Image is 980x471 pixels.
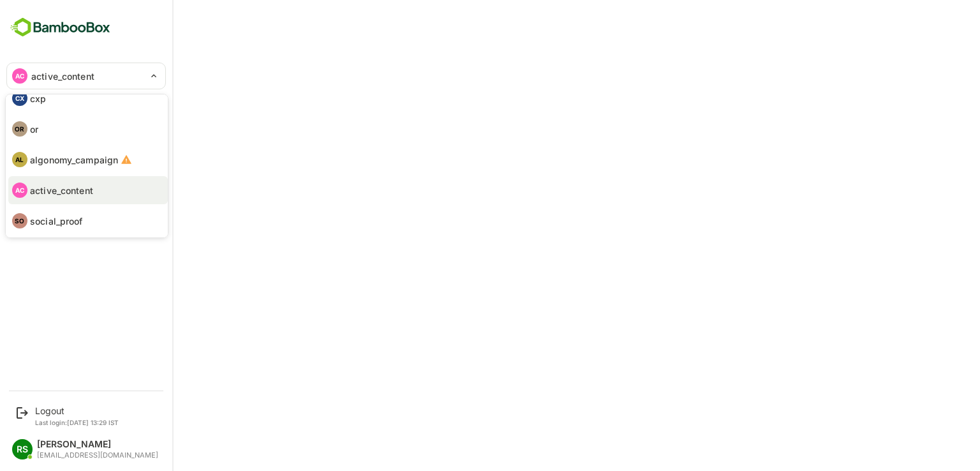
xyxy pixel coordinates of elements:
p: cxp [30,92,46,105]
p: active_content [30,184,93,197]
p: algonomy_campaign [30,153,118,167]
div: AC [12,183,27,198]
div: AL [12,152,27,167]
p: social_proof [30,214,83,228]
p: or [30,123,38,136]
div: CX [12,91,27,106]
div: OR [12,121,27,137]
div: SO [12,213,27,228]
